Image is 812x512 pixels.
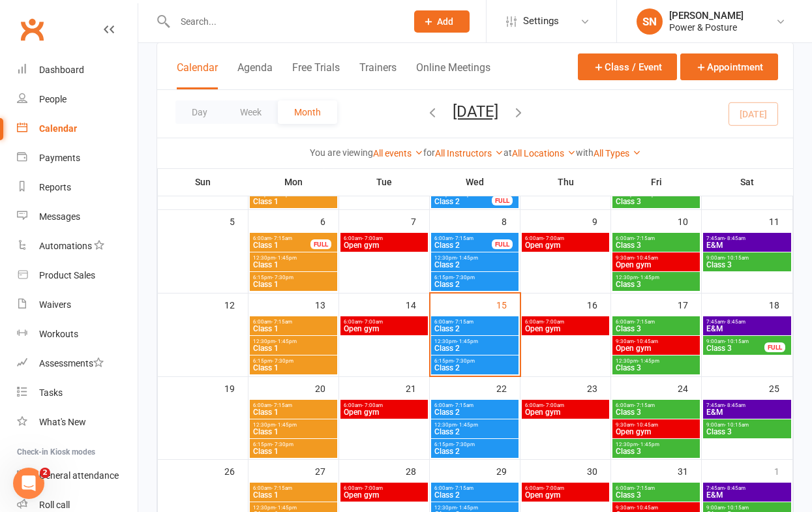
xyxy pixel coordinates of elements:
span: - 7:15am [453,235,474,241]
span: Class 2 [434,344,516,352]
span: Class 2 [434,428,516,436]
div: Dashboard [39,65,84,75]
span: Class 3 [615,198,697,205]
span: Settings [523,7,559,36]
span: Class 3 [615,364,697,372]
div: 19 [224,377,248,399]
a: Calendar [17,114,138,143]
span: Class 1 [252,241,311,249]
span: 7:45am [706,485,789,491]
div: [PERSON_NAME] [669,10,744,22]
div: FULL [310,239,331,249]
div: Automations [39,241,92,251]
span: - 1:45pm [457,339,478,344]
div: 7 [411,210,429,232]
button: Month [278,100,337,124]
span: 12:30pm [252,422,335,428]
span: 12:30pm [434,422,516,428]
div: 1 [774,460,792,481]
span: - 1:45pm [638,442,659,447]
span: - 7:00am [543,485,564,491]
span: Class 1 [252,198,335,205]
div: 25 [769,377,792,399]
button: Appointment [680,53,778,80]
span: Class 3 [615,325,697,333]
span: - 7:15am [271,235,292,241]
span: - 7:30pm [272,358,293,364]
span: 9:30am [615,505,697,511]
div: Roll call [39,500,70,510]
span: E&M [706,408,789,416]
span: 12:30pm [434,505,516,511]
span: 9:00am [706,255,789,261]
div: General attendance [39,470,119,481]
div: 14 [406,294,429,315]
div: Calendar [39,123,77,134]
a: People [17,85,138,114]
span: - 8:45am [725,319,745,325]
span: Class 1 [252,447,335,455]
div: 30 [587,460,610,481]
span: - 7:30pm [453,275,475,280]
span: 6:15pm [252,275,335,280]
a: All Instructors [435,148,504,158]
div: 17 [678,294,701,315]
span: - 7:30pm [272,275,293,280]
span: 12:30pm [252,505,335,511]
span: - 1:45pm [275,505,297,511]
span: Open gym [615,344,697,352]
span: 6:00am [434,402,516,408]
span: - 10:15am [725,422,749,428]
span: Open gym [524,325,607,333]
button: Calendar [177,61,218,89]
span: 6:00am [343,319,425,325]
span: Class 2 [434,325,516,333]
div: Product Sales [39,270,95,280]
span: Class 1 [252,364,335,372]
span: E&M [706,491,789,499]
div: People [39,94,67,104]
span: Open gym [343,241,425,249]
a: Waivers [17,290,138,320]
span: - 7:00am [362,235,383,241]
span: Class 3 [615,280,697,288]
span: - 8:45am [725,402,745,408]
th: Sun [158,168,248,196]
span: Class 2 [434,198,492,205]
span: 6:00am [434,485,516,491]
a: Assessments [17,349,138,378]
span: 6:00am [252,485,335,491]
span: 6:00am [615,235,697,241]
div: 29 [496,460,520,481]
div: FULL [492,239,513,249]
div: Workouts [39,329,78,339]
span: 6:00am [615,319,697,325]
span: Class 2 [434,408,516,416]
span: - 7:15am [634,235,655,241]
span: 6:00am [524,485,607,491]
span: E&M [706,241,789,249]
div: FULL [764,342,785,352]
span: Class 3 [615,491,697,499]
span: - 7:00am [543,319,564,325]
div: Assessments [39,358,104,369]
span: 6:00am [252,235,311,241]
button: Class / Event [578,53,677,80]
span: - 7:15am [453,319,474,325]
div: FULL [492,196,513,205]
span: - 10:45am [634,505,658,511]
div: 15 [496,294,520,315]
button: Add [414,10,470,33]
span: Open gym [524,241,607,249]
div: 26 [224,460,248,481]
span: 6:00am [343,235,425,241]
span: Class 2 [434,491,516,499]
div: What's New [39,417,86,427]
div: Power & Posture [669,22,744,33]
th: Wed [430,168,520,196]
span: - 7:15am [634,485,655,491]
span: Class 2 [434,364,516,372]
span: - 7:15am [271,402,292,408]
a: Clubworx [16,13,48,46]
span: - 10:45am [634,339,658,344]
